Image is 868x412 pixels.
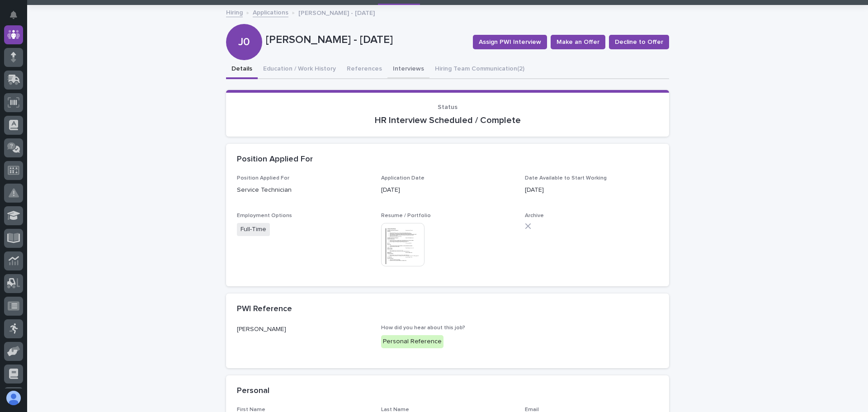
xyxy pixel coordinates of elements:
[557,38,599,47] span: Make an Offer
[341,60,387,79] button: References
[473,35,547,49] button: Assign PWI Interview
[226,60,258,79] button: Details
[4,5,23,24] button: Notifications
[237,115,658,126] p: HR Interview Scheduled / Complete
[237,304,292,314] h2: PWI Reference
[11,11,23,25] div: Notifications
[253,7,288,17] a: Applications
[381,175,425,181] span: Application Date
[237,185,370,195] p: Service Technician
[266,33,466,47] p: [PERSON_NAME] - [DATE]
[551,35,605,49] button: Make an Offer
[609,35,669,49] button: Decline to Offer
[438,104,458,110] span: Status
[381,335,443,348] div: Personal Reference
[381,185,514,195] p: [DATE]
[258,60,341,79] button: Education / Work History
[615,38,663,47] span: Decline to Offer
[226,7,243,17] a: Hiring
[479,38,541,47] span: Assign PWI Interview
[429,60,530,79] button: Hiring Team Communication (2)
[525,213,544,218] span: Archive
[237,223,270,236] span: Full-Time
[298,7,375,17] p: [PERSON_NAME] - [DATE]
[525,185,658,195] p: [DATE]
[237,155,313,165] h2: Position Applied For
[525,175,607,181] span: Date Available to Start Working
[237,175,289,181] span: Position Applied For
[237,325,370,334] p: [PERSON_NAME]
[381,213,431,218] span: Resume / Portfolio
[237,386,269,396] h2: Personal
[237,213,292,218] span: Employment Options
[387,60,429,79] button: Interviews
[4,388,23,407] button: users-avatar
[381,325,465,331] span: How did you hear about this job?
